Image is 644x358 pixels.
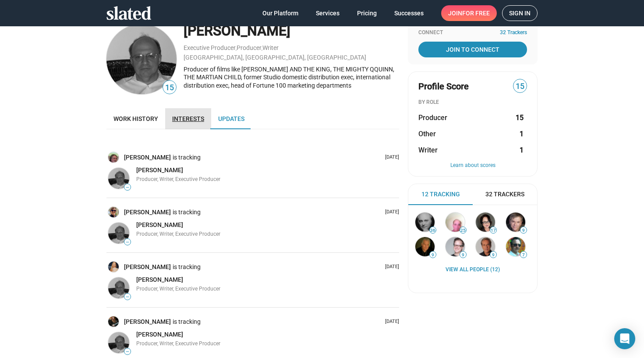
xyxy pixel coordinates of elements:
a: [PERSON_NAME] [136,221,183,229]
span: [PERSON_NAME] [136,167,183,174]
span: 12 Tracking [421,190,460,198]
span: 25 [460,228,466,233]
img: Jack O'Halloran [415,237,435,256]
span: Other [418,129,436,138]
a: Interests [165,108,211,129]
img: Anne Marie Gillen [476,213,495,232]
a: Successes [387,5,431,21]
span: Join To Connect [420,42,525,57]
span: Interests [172,115,204,122]
span: Successes [394,5,424,21]
div: BY ROLE [418,99,527,106]
img: robert katz [446,213,465,232]
span: is tracking [173,153,202,162]
span: [PERSON_NAME] [136,331,183,338]
p: [DATE] [382,209,399,216]
span: is tracking [173,318,202,326]
span: [PERSON_NAME] [136,221,183,228]
span: Pricing [357,5,377,21]
a: Pricing [350,5,384,21]
span: Updates [218,115,244,122]
a: [PERSON_NAME] [124,208,173,216]
p: [DATE] [382,154,399,161]
img: Dan Coplan [506,213,525,232]
a: Services [309,5,347,21]
span: — [124,349,131,354]
img: Ed Elbert [108,332,129,353]
img: Alberto Maria Gallotti [108,207,119,217]
img: Alex Epstein [446,237,465,256]
span: Producer, Writer, Executive Producer [136,176,220,182]
span: Services [316,5,340,21]
a: View all People (12) [446,266,500,273]
p: [DATE] [382,319,399,325]
img: Richard E Marshall [506,237,525,256]
img: Ed Elbert [108,277,129,298]
a: Work history [106,108,165,129]
span: 9 [520,228,527,233]
span: 9 [430,252,436,258]
img: Jonathan Sanger [415,213,435,232]
img: Mike Hall [108,316,119,327]
strong: 1 [520,145,524,155]
p: [DATE] [382,264,399,270]
a: [PERSON_NAME] [124,153,173,162]
span: 32 Trackers [485,190,524,198]
span: 32 Trackers [500,29,527,36]
a: Join To Connect [418,42,527,57]
strong: 1 [520,129,524,138]
span: Sign in [509,6,531,21]
a: Updates [211,108,251,129]
div: [PERSON_NAME] [184,21,399,40]
img: Ed Elbert [106,24,177,94]
span: Producer [418,113,447,122]
span: , [236,46,237,51]
a: [PERSON_NAME] [124,263,173,271]
span: 9 [460,252,466,258]
span: Join [448,5,490,21]
span: Producer, Writer, Executive Producer [136,340,220,347]
span: 36 [430,228,436,233]
span: — [124,240,131,245]
span: Work history [113,115,158,122]
span: is tracking [173,263,202,271]
a: Executive Producer [184,44,236,51]
div: Connect [418,29,527,36]
div: Producer of films like [PERSON_NAME] AND THE KING, THE MIGHTY QQUINN, THE MARTIAN CHILD, former S... [184,65,399,90]
a: [PERSON_NAME] [136,166,183,174]
a: [PERSON_NAME] [136,276,183,284]
span: 7 [520,252,527,258]
span: Writer [418,145,438,155]
span: Our Platform [262,5,298,21]
span: 15 [163,82,176,94]
a: Producer [237,44,262,51]
span: , [262,46,262,51]
span: Producer, Writer, Executive Producer [136,231,220,237]
span: — [124,294,131,299]
span: is tracking [173,208,202,216]
a: Writer [262,44,279,51]
img: Colleen Ann Brah [108,262,119,272]
a: [PERSON_NAME] [136,330,183,339]
span: 15 [513,81,527,92]
img: Salvatore De Mola [108,152,119,163]
span: Producer, Writer, Executive Producer [136,286,220,292]
a: [PERSON_NAME] [124,318,173,326]
a: Our Platform [255,5,305,21]
div: Open Intercom Messenger [614,328,635,349]
img: Ed Elbert [108,223,129,244]
a: Sign in [502,5,538,21]
span: Profile Score [418,81,469,92]
img: Ed Elbert [108,168,129,189]
span: [PERSON_NAME] [136,276,183,283]
span: 9 [490,252,496,258]
a: Joinfor free [441,5,497,21]
span: for free [462,5,490,21]
span: 17 [490,228,496,233]
span: — [124,185,131,190]
button: Learn about scores [418,162,527,169]
strong: 15 [516,113,524,122]
img: Randal Kleiser [476,237,495,256]
a: [GEOGRAPHIC_DATA], [GEOGRAPHIC_DATA], [GEOGRAPHIC_DATA] [184,54,366,61]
